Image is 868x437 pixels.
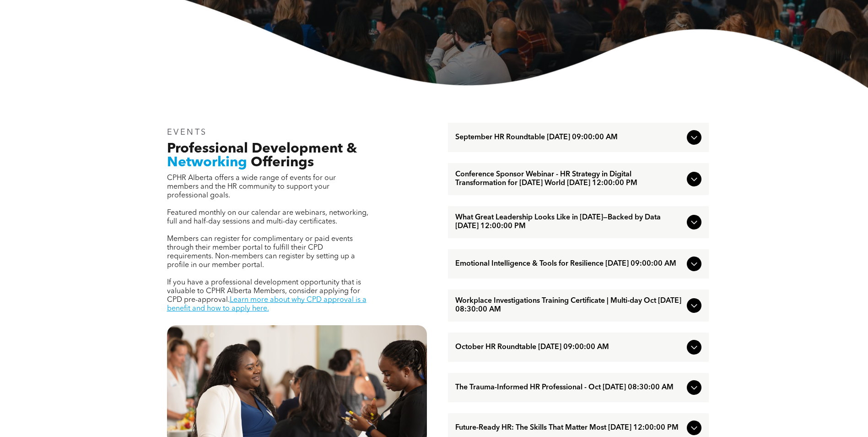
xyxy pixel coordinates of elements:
[167,209,368,225] span: Featured monthly on our calendar are webinars, networking, full and half-day sessions and multi-d...
[251,156,314,169] span: Offerings
[455,343,683,352] span: October HR Roundtable [DATE] 09:00:00 AM
[167,142,357,156] span: Professional Development &
[167,296,367,312] a: Learn more about why CPD approval is a benefit and how to apply here.
[455,133,683,142] span: September HR Roundtable [DATE] 09:00:00 AM
[167,235,355,269] span: Members can register for complimentary or paid events through their member portal to fulfill thei...
[455,424,683,432] span: Future-Ready HR: The Skills That Matter Most [DATE] 12:00:00 PM
[455,383,683,392] span: The Trauma-Informed HR Professional - Oct [DATE] 08:30:00 AM
[167,128,208,137] span: EVENTS
[167,156,247,169] span: Networking
[167,279,361,304] span: If you have a professional development opportunity that is valuable to CPHR Alberta Members, cons...
[167,175,336,199] span: CPHR Alberta offers a wide range of events for our members and the HR community to support your p...
[455,170,683,188] span: Conference Sponsor Webinar - HR Strategy in Digital Transformation for [DATE] World [DATE] 12:00:...
[455,213,683,231] span: What Great Leadership Looks Like in [DATE]—Backed by Data [DATE] 12:00:00 PM
[455,260,683,268] span: Emotional Intelligence & Tools for Resilience [DATE] 09:00:00 AM
[455,297,683,314] span: Workplace Investigations Training Certificate | Multi-day Oct [DATE] 08:30:00 AM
